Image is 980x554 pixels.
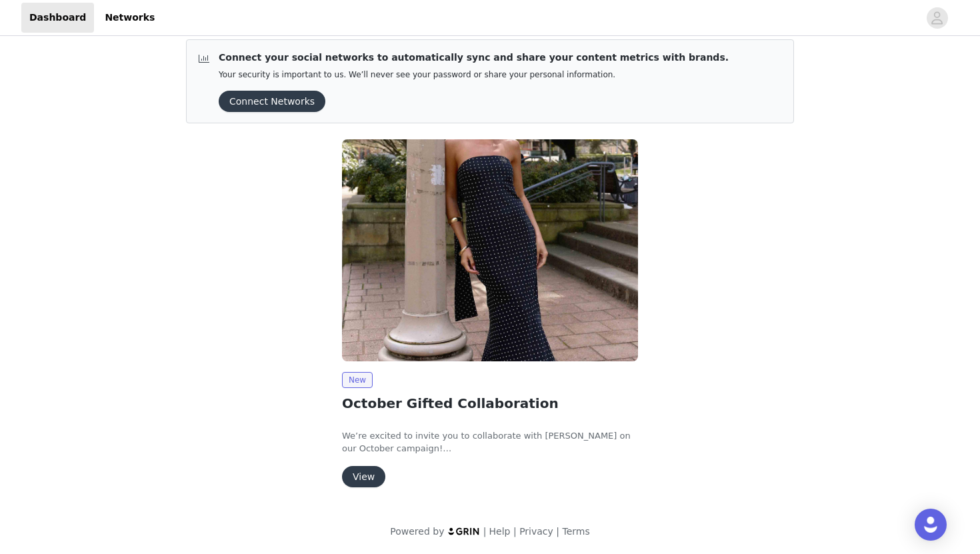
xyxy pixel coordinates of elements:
a: View [342,472,385,482]
span: | [513,526,517,537]
p: We’re excited to invite you to collaborate with [PERSON_NAME] on our October campaign! [342,429,638,455]
div: avatar [931,7,943,29]
button: View [342,466,385,487]
div: Open Intercom Messenger [915,509,947,541]
a: Terms [562,526,589,537]
a: Dashboard [21,3,94,33]
p: Connect your social networks to automatically sync and share your content metrics with brands. [219,51,729,65]
img: Peppermayo AUS [342,139,638,361]
img: logo [447,527,481,535]
span: New [342,372,373,388]
a: Help [489,526,511,537]
span: Powered by [390,526,444,537]
a: Networks [97,3,163,33]
a: Privacy [519,526,553,537]
span: | [483,526,487,537]
span: | [556,526,559,537]
button: Connect Networks [219,91,325,112]
h2: October Gifted Collaboration [342,393,638,413]
p: Your security is important to us. We’ll never see your password or share your personal information. [219,70,729,80]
